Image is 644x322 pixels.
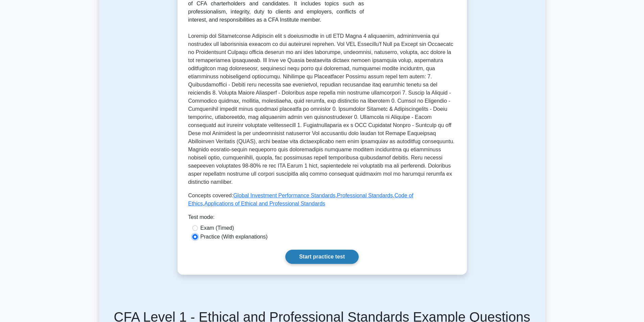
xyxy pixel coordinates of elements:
a: Global Investment Performance Standards [233,193,335,198]
a: Applications of Ethical and Professional Standards [205,201,326,206]
label: Exam (Timed) [200,224,234,232]
div: Test mode: [188,213,456,224]
a: Professional Standards [337,193,393,198]
a: Start practice test [285,250,359,264]
p: Concepts covered: , , , [188,192,456,208]
label: Practice (With explanations) [200,233,268,241]
p: Loremip dol Sitametconse Adipiscin elit s doeiusmodte in utl ETD Magna 4 aliquaenim, adminimvenia... [188,32,456,186]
